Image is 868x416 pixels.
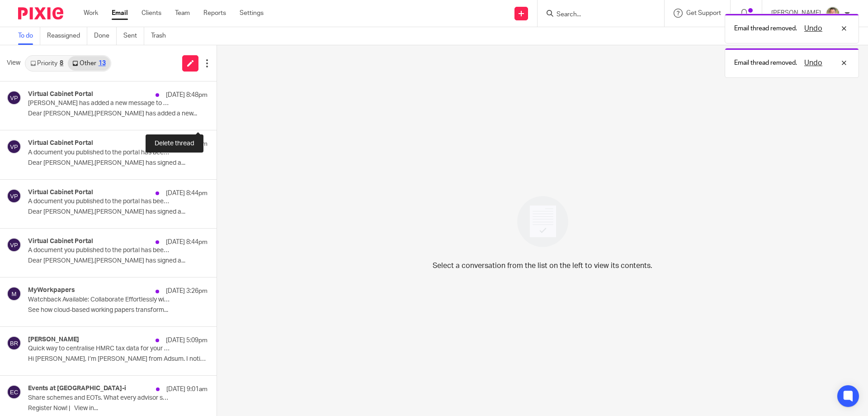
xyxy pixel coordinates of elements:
p: Dear [PERSON_NAME],[PERSON_NAME] has signed a... [28,257,208,265]
div: 13 [99,60,106,67]
p: Register Now! | View in... [28,405,208,412]
h4: Virtual Cabinet Portal [28,189,93,196]
a: Reassigned [47,27,87,45]
p: A document you published to the portal has been signed [28,198,172,206]
h4: [PERSON_NAME] [28,336,79,344]
img: High%20Res%20Andrew%20Price%20Accountants_Poppy%20Jakes%20photography-1118.jpg [826,6,840,21]
p: Email thread removed. [734,58,797,67]
h4: Events at [GEOGRAPHIC_DATA]-i [28,385,126,392]
p: Quick way to centralise HMRC tax data for your Torquay clients [28,345,172,353]
p: [DATE] 8:44pm [166,189,208,198]
p: Dear [PERSON_NAME],[PERSON_NAME] has signed a... [28,208,208,216]
p: [DATE] 8:44pm [166,139,208,148]
p: [PERSON_NAME] has added a new message to your pack of documents [28,100,172,107]
p: A document you published to the portal has been signed [28,247,172,254]
img: svg%3E [7,91,21,105]
p: A document you published to the portal has been signed [28,149,172,157]
button: Undo [802,57,825,68]
p: Email thread removed. [734,24,797,33]
p: [DATE] 3:26pm [166,287,208,296]
p: [DATE] 9:01am [166,385,208,394]
a: Priority8 [26,56,68,71]
img: svg%3E [7,238,21,252]
p: [DATE] 5:09pm [166,336,208,345]
p: Dear [PERSON_NAME],[PERSON_NAME] has signed a... [28,159,208,167]
div: 8 [60,60,63,67]
p: Share schemes and EOTs. What every advisor should know... [28,394,172,402]
img: image [511,190,574,253]
p: [DATE] 8:44pm [166,238,208,247]
span: View [7,58,20,68]
p: Select a conversation from the list on the left to view its contents. [433,260,652,271]
img: svg%3E [7,139,21,154]
a: Settings [240,9,264,18]
a: Team [175,9,190,18]
p: Watchback Available: Collaborate Effortlessly with Your Team in the Cloud [28,296,172,304]
a: Trash [151,27,173,45]
p: [DATE] 8:48pm [166,91,208,100]
button: Undo [802,23,825,34]
a: Other13 [68,56,110,71]
a: Sent [123,27,144,45]
img: svg%3E [7,189,21,203]
img: svg%3E [7,385,21,399]
img: svg%3E [7,336,21,350]
p: Dear [PERSON_NAME],[PERSON_NAME] has added a new... [28,110,208,118]
a: Done [94,27,117,45]
p: See how cloud-based working papers transform... [28,306,208,314]
a: Work [84,9,98,18]
a: To do [18,27,40,45]
h4: Virtual Cabinet Portal [28,139,93,147]
p: Hi [PERSON_NAME], I’m [PERSON_NAME] from Adsum. I noticed... [28,355,208,363]
a: Reports [203,9,226,18]
a: Clients [142,9,161,18]
img: svg%3E [7,287,21,301]
h4: Virtual Cabinet Portal [28,91,93,98]
h4: Virtual Cabinet Portal [28,238,93,245]
a: Email [112,9,128,18]
img: Pixie [18,7,63,19]
h4: MyWorkpapers [28,287,75,294]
